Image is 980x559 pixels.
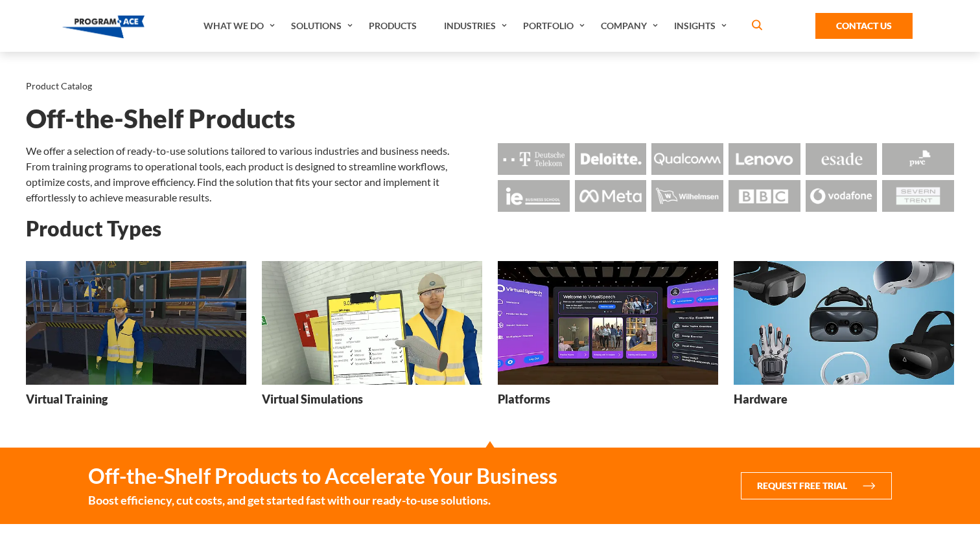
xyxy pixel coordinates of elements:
img: Logo - Lenovo [729,143,800,175]
p: From training programs to operational tools, each product is designed to streamline workflows, op... [26,159,482,205]
img: Logo - Seven Trent [882,180,954,212]
img: Logo - Ie Business School [498,180,570,212]
img: Logo - Meta [575,180,647,212]
img: Platforms [498,261,718,385]
a: Hardware [734,261,954,416]
img: Logo - Pwc [882,143,954,175]
img: Virtual Simulations [262,261,482,385]
a: Virtual Simulations [262,261,482,416]
img: Virtual Training [26,261,246,385]
h3: Platforms [498,391,550,407]
h2: Product Types [26,217,954,240]
p: We offer a selection of ready-to-use solutions tailored to various industries and business needs. [26,143,482,159]
strong: Off-the-Shelf Products to Accelerate Your Business [88,463,557,489]
img: Logo - Wilhemsen [651,180,723,212]
img: Program-Ace [62,16,145,38]
img: Hardware [734,261,954,385]
img: Logo - Vodafone [806,180,878,212]
h3: Virtual Simulations [262,391,363,407]
nav: breadcrumb [26,78,954,95]
h3: Virtual Training [26,391,108,407]
h3: Hardware [734,391,787,407]
a: Platforms [498,261,718,416]
img: Logo - Qualcomm [651,143,723,175]
small: Boost efficiency, cut costs, and get started fast with our ready-to-use solutions. [88,492,557,508]
a: Contact Us [815,13,913,39]
li: Product Catalog [26,78,92,95]
button: Request Free Trial [741,472,892,499]
a: Virtual Training [26,261,246,416]
h1: Off-the-Shelf Products [26,108,954,130]
img: Logo - BBC [729,180,800,212]
img: Logo - Deloitte [575,143,647,175]
img: Logo - Esade [806,143,878,175]
img: Logo - Deutsche Telekom [498,143,570,175]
